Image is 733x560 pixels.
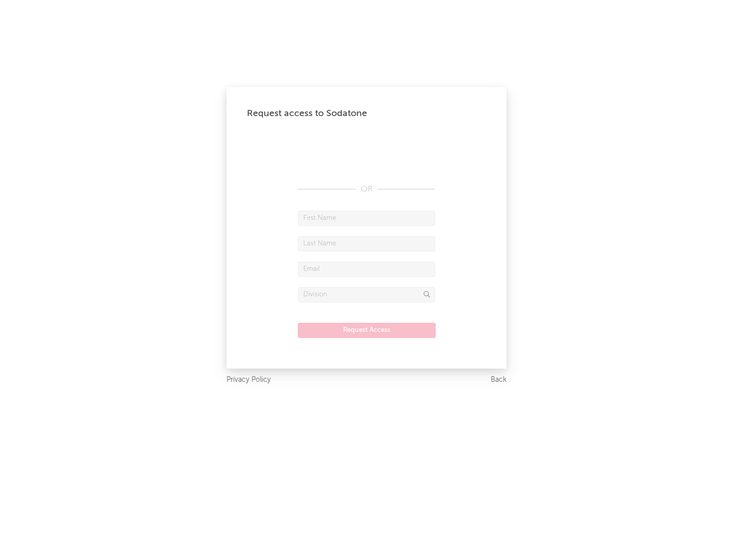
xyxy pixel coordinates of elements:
a: Privacy Policy [227,374,271,386]
button: Request Access [298,323,436,338]
input: First Name [298,211,435,226]
input: Email [298,262,435,277]
input: Last Name [298,236,435,251]
div: OR [298,183,435,195]
input: Division [298,287,435,302]
div: Request access to Sodatone [247,107,486,120]
a: Back [491,374,506,386]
